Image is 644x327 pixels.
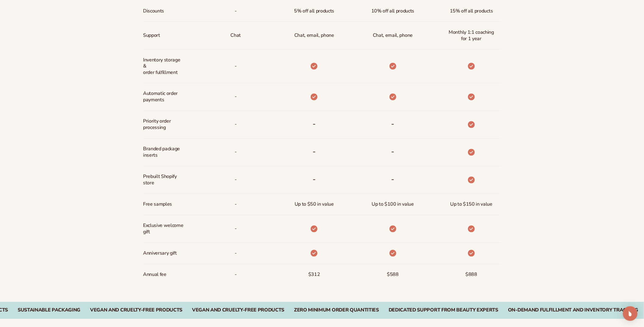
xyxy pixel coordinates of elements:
[372,199,414,210] span: Up to $100 in value
[313,119,316,129] b: -
[143,88,184,106] span: Automatic order payments
[143,144,184,161] span: Branded package inserts
[391,175,394,184] b: -
[18,308,80,313] div: SUSTAINABLE PACKAGING
[235,91,237,103] span: -
[294,308,379,313] div: Zero Minimum Order QuantitieS
[308,269,320,280] span: $312
[143,116,184,134] span: Priority order processing
[143,5,164,17] span: Discounts
[235,119,237,130] span: -
[391,119,394,129] b: -
[235,269,237,280] span: -
[313,175,316,184] b: -
[371,5,415,17] span: 10% off all products
[447,27,496,44] span: Monthly 1:1 coaching for 1 year
[235,174,237,186] span: -
[143,220,184,238] span: Exclusive welcome gift
[143,54,184,78] span: Inventory storage & order fulfillment
[450,5,493,17] span: 15% off all products
[623,306,638,321] div: Open Intercom Messenger
[235,199,237,210] span: -
[230,30,241,41] p: Chat
[235,5,237,17] span: -
[294,30,334,41] p: Chat, email, phone
[143,269,166,280] span: Annual fee
[373,30,413,41] span: Chat, email, phone
[143,199,172,210] span: Free samples
[235,147,237,158] span: -
[143,171,184,189] span: Prebuilt Shopify store
[90,308,182,313] div: VEGAN AND CRUELTY-FREE PRODUCTS
[235,248,237,259] span: -
[295,199,334,210] span: Up to $50 in value
[450,199,492,210] span: Up to $150 in value
[143,30,160,41] span: Support
[387,269,399,280] span: $588
[235,223,237,235] span: -
[466,269,478,280] span: $888
[235,61,237,72] p: -
[508,308,638,313] div: On-Demand Fulfillment and Inventory Tracking
[389,308,498,313] div: Dedicated Support From Beauty Experts
[391,147,394,157] b: -
[143,248,177,259] span: Anniversary gift
[294,5,334,17] span: 5% off all products
[192,308,284,313] div: Vegan and Cruelty-Free Products
[313,147,316,157] b: -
